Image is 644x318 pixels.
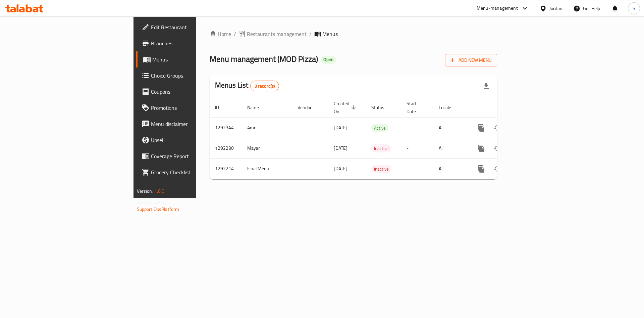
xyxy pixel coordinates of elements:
[401,158,433,179] td: -
[242,158,292,179] td: Final Menu
[468,97,543,118] th: Actions
[151,104,236,112] span: Promotions
[489,161,505,177] button: Change Status
[251,83,279,89] span: 3 record(s)
[151,72,236,80] span: Choice Groups
[136,51,241,67] a: Menus
[371,103,393,111] span: Status
[151,120,236,128] span: Menu disclaimer
[322,30,338,38] span: Menus
[242,118,292,138] td: Amr
[478,78,494,94] div: Export file
[401,118,433,138] td: -
[433,118,468,138] td: All
[136,116,241,132] a: Menu disclaimer
[136,164,241,180] a: Grocery Checklist
[247,103,268,111] span: Name
[154,187,165,195] span: 1.0.0
[371,165,391,173] span: Inactive
[152,55,236,63] span: Menus
[477,4,518,12] div: Menu-management
[321,56,336,64] div: Open
[445,54,497,66] button: Add New Menu
[250,81,279,91] div: Total records count
[489,140,505,156] button: Change Status
[136,35,241,51] a: Branches
[549,5,562,12] div: Jordan
[151,23,236,31] span: Edit Restaurant
[137,198,168,207] span: Get support on:
[321,57,336,62] span: Open
[439,103,460,111] span: Locale
[433,158,468,179] td: All
[334,123,347,132] span: [DATE]
[215,80,279,91] h2: Menus List
[489,120,505,136] button: Change Status
[401,138,433,158] td: -
[334,164,347,173] span: [DATE]
[151,168,236,176] span: Grocery Checklist
[450,56,492,64] span: Add New Menu
[309,30,312,38] li: /
[151,152,236,160] span: Coverage Report
[151,39,236,47] span: Branches
[433,138,468,158] td: All
[247,30,307,38] span: Restaurants management
[210,51,318,66] span: Menu management ( MOD Pizza )
[239,30,307,38] a: Restaurants management
[136,148,241,164] a: Coverage Report
[633,5,635,12] span: S
[136,19,241,35] a: Edit Restaurant
[334,144,347,152] span: [DATE]
[298,103,320,111] span: Vendor
[136,67,241,84] a: Choice Groups
[215,103,228,111] span: ID
[210,97,543,179] table: enhanced table
[407,99,425,116] span: Start Date
[136,84,241,100] a: Coupons
[136,100,241,116] a: Promotions
[242,138,292,158] td: Mayar
[210,30,497,38] nav: breadcrumb
[473,140,489,156] button: more
[136,132,241,148] a: Upsell
[151,88,236,96] span: Coupons
[151,136,236,144] span: Upsell
[473,161,489,177] button: more
[137,187,153,195] span: Version:
[334,99,358,116] span: Created On
[371,145,391,152] span: Inactive
[137,205,179,214] a: Support.OpsPlatform
[473,120,489,136] button: more
[371,124,388,132] span: Active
